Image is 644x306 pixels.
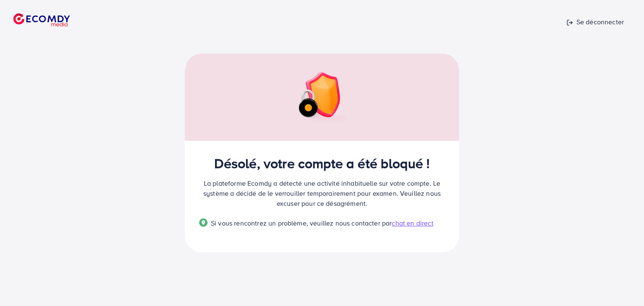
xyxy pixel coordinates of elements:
font: La plateforme Ecomdy a détecté une activité inhabituelle sur votre compte. Le système a décidé de... [203,179,441,208]
font: chat en direct [392,218,433,228]
img: Guide contextuel [199,218,208,227]
iframe: Chat [461,36,638,300]
font: Désolé, votre compte a été bloqué ! [214,153,430,173]
font: Si vous rencontrez un problème, veuillez nous contacter par [211,218,392,228]
img: image [292,72,352,122]
a: logo [7,3,105,36]
img: logo [13,13,70,26]
font: Se déconnecter [576,17,624,26]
